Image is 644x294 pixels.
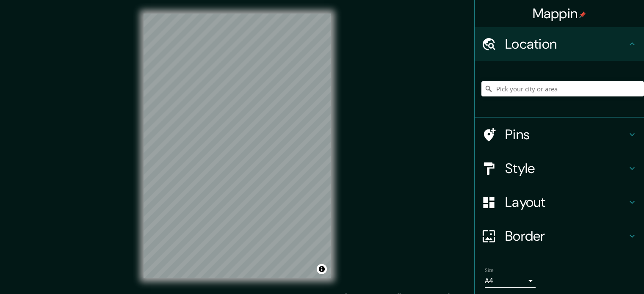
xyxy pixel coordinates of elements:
h4: Border [505,228,627,245]
h4: Layout [505,194,627,211]
label: Size [485,267,494,274]
button: Toggle attribution [317,264,327,274]
img: pin-icon.png [579,11,586,18]
h4: Style [505,160,627,177]
h4: Pins [505,126,627,143]
div: Layout [475,185,644,219]
div: Location [475,27,644,61]
div: A4 [485,274,536,288]
h4: Location [505,36,627,52]
div: Pins [475,118,644,151]
input: Pick your city or area [481,81,644,96]
div: Border [475,219,644,253]
canvas: Map [144,14,331,278]
h4: Mappin [533,5,586,22]
div: Style [475,151,644,185]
